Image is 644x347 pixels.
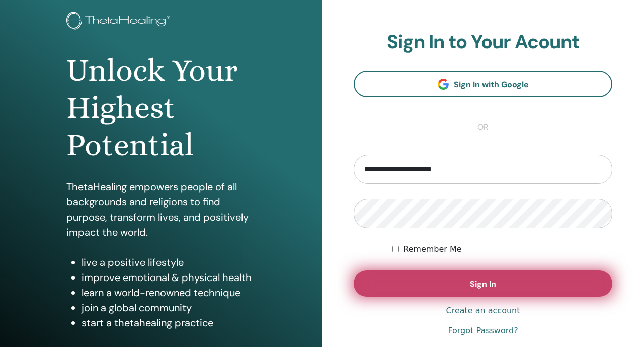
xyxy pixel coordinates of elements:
span: or [472,121,494,133]
li: start a thetahealing practice [82,315,256,330]
a: Create an account [446,305,520,317]
a: Forgot Password? [448,325,518,337]
span: Sign In [470,279,496,289]
p: ThetaHealing empowers people of all backgrounds and religions to find purpose, transform lives, a... [66,179,256,240]
button: Sign In [354,270,612,297]
h1: Unlock Your Highest Potential [66,52,256,164]
li: improve emotional & physical health [82,270,256,285]
a: Sign In with Google [354,71,612,97]
li: join a global community [82,300,256,315]
li: live a positive lifestyle [82,255,256,270]
h2: Sign In to Your Acount [354,31,612,54]
div: Keep me authenticated indefinitely or until I manually logout [392,243,612,255]
label: Remember Me [403,243,462,255]
span: Sign In with Google [454,79,529,90]
li: learn a world-renowned technique [82,285,256,300]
